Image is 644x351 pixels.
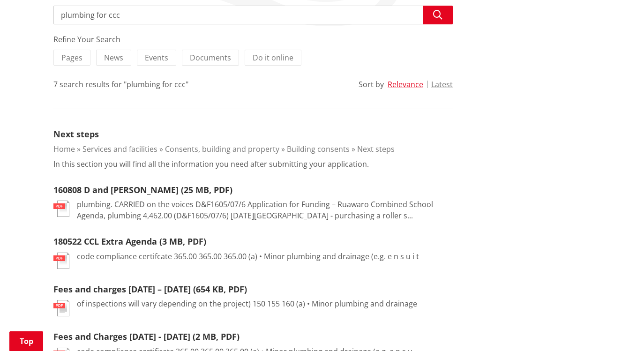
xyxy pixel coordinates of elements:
[77,251,419,262] p: code compliance certifcate 365.00 365.00 365.00 (a) • Minor plumbing and drainage (e.g. e n s u i t
[53,6,453,24] input: Search input
[53,284,247,295] a: Fees and charges [DATE] – [DATE] (654 KB, PDF)
[53,128,99,140] a: Next steps
[388,80,423,89] button: Relevance
[357,144,395,154] a: Next steps
[77,298,417,309] p: of inspections will vary depending on the project) 150 155 160 (a) • Minor plumbing and drainage
[601,312,635,345] iframe: Messenger Launcher
[287,144,350,154] a: Building consents
[53,253,69,269] img: document-pdf.svg
[253,52,293,63] span: Do it online
[53,300,69,316] img: document-pdf.svg
[165,144,279,154] a: Consents, building and property
[53,79,188,90] div: 7 search results for "plumbing for ccc"
[53,34,453,45] div: Refine Your Search
[359,79,384,90] div: Sort by
[145,52,168,63] span: Events
[9,331,43,351] a: Top
[104,52,123,63] span: News
[82,144,157,154] a: Services and facilities
[61,52,82,63] span: Pages
[53,184,232,195] a: 160808 D and [PERSON_NAME] (25 MB, PDF)
[53,331,240,342] a: Fees and Charges [DATE] - [DATE] (2 MB, PDF)
[53,201,69,217] img: document-pdf.svg
[53,236,206,247] a: 180522 CCL Extra Agenda (3 MB, PDF)
[53,144,75,154] a: Home
[53,158,369,170] p: In this section you will find all the information you need after submitting your application.
[190,52,231,63] span: Documents
[77,199,453,221] p: plumbing. CARRIED on the voices D&F1605/07/6 Application for Funding – Ruawaro Combined School Ag...
[431,80,453,89] button: Latest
